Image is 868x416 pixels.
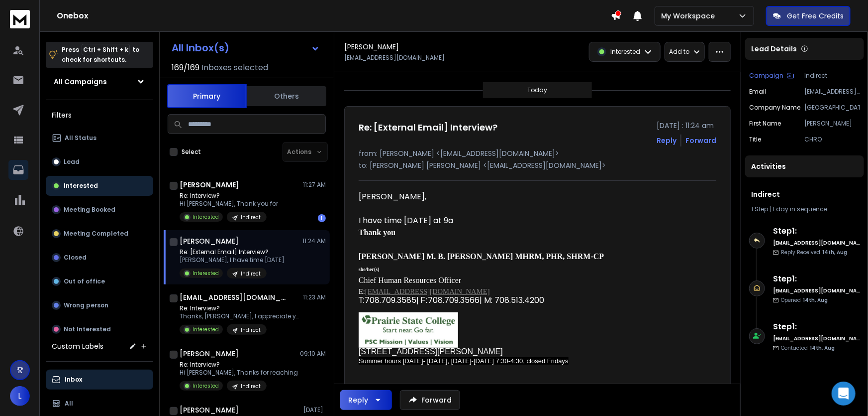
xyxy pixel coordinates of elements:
[773,239,860,247] h6: [EMAIL_ADDRESS][DOMAIN_NAME]
[340,390,392,410] button: Reply
[241,383,261,390] p: Indirect
[772,205,827,213] span: 1 day in sequence
[751,189,858,199] h1: Indirect
[669,48,689,56] p: Add to
[359,296,365,304] span: T:
[421,296,428,304] span: F:
[749,72,794,80] button: Campaign
[180,180,239,190] h1: [PERSON_NAME]
[359,312,458,348] img: pscstartnear.jpg
[751,44,797,54] p: Lead Details
[661,11,719,21] p: My Workspace
[193,213,219,221] p: Interested
[180,292,289,302] h1: [EMAIL_ADDRESS][DOMAIN_NAME]
[773,321,860,333] h6: Step 1 :
[46,152,153,172] button: Lead
[781,344,835,352] p: Contacted
[657,136,676,145] button: Reply
[57,10,611,22] h1: Onebox
[46,272,153,291] button: Out of office
[749,104,800,112] p: Company Name
[344,54,445,62] p: [EMAIL_ADDRESS][DOMAIN_NAME]
[82,44,130,55] span: Ctrl + Shift + k
[46,200,153,220] button: Meeting Booked
[359,276,461,284] font: Chief Human Resources Officer
[300,350,326,358] p: 09:10 AM
[64,301,108,309] p: Wrong person
[180,349,239,359] h1: [PERSON_NAME]
[46,128,153,148] button: All Status
[359,160,716,170] p: to: [PERSON_NAME] [PERSON_NAME] <[EMAIL_ADDRESS][DOMAIN_NAME]>
[359,191,649,203] div: [PERSON_NAME],
[359,357,569,365] span: Summer hours [DATE]- [DATE], [DATE]-[DATE] 7:30-4:30, closed Fridays
[241,326,261,334] p: Indirect
[416,296,418,304] span: |
[803,296,828,304] span: 14th, Aug
[685,136,716,145] div: Forward
[787,11,844,21] p: Get Free Credits
[64,182,98,190] p: Interested
[64,277,105,285] p: Out of office
[749,120,781,128] p: First Name
[804,88,860,96] p: [EMAIL_ADDRESS][DOMAIN_NAME]
[180,236,239,246] h1: [PERSON_NAME]
[773,287,860,294] h6: [EMAIL_ADDRESS][DOMAIN_NAME]
[46,370,153,390] button: Inbox
[46,295,153,315] button: Wrong person
[65,400,73,408] p: All
[164,38,328,58] button: All Inbox(s)
[359,215,649,227] div: I have time [DATE] at 9a
[400,390,460,410] button: Forward
[180,304,299,312] p: Re: Interview?
[46,394,153,414] button: All
[359,267,380,272] font: she/her(s)
[64,230,128,238] p: Meeting Completed
[749,136,761,143] p: title
[657,121,716,131] p: [DATE] : 11:24 am
[810,344,835,352] span: 14th, Aug
[781,249,847,256] p: Reply Received
[303,406,326,414] p: [DATE]
[64,325,111,333] p: Not Interested
[64,158,80,166] p: Lead
[46,176,153,196] button: Interested
[318,214,326,222] div: 1
[180,312,299,320] p: Thanks, [PERSON_NAME], I appreciate your
[781,296,828,304] p: Opened
[359,228,395,237] b: Thank you
[182,148,201,156] label: Select
[180,192,278,200] p: Re: Interview?
[804,136,860,143] p: CHRO
[46,72,153,92] button: All Campaigns
[303,293,326,301] p: 11:23 AM
[46,248,153,268] button: Closed
[62,45,139,65] p: Press to check for shortcuts.
[751,205,768,213] span: 1 Step
[180,369,298,377] p: Hi [PERSON_NAME], Thanks for reaching
[348,395,368,405] div: Reply
[766,6,851,26] button: Get Free Credits
[832,382,856,406] div: Open Intercom Messenger
[180,405,239,415] h1: [PERSON_NAME]
[65,134,96,142] p: All Status
[822,249,847,256] span: 14th, Aug
[10,386,30,406] span: L
[46,108,153,122] h3: Filters
[180,248,285,256] p: Re: [External Email] Interview?
[180,200,278,208] p: Hi [PERSON_NAME], Thank you for
[773,225,860,237] h6: Step 1 :
[359,148,716,158] p: from: [PERSON_NAME] <[EMAIL_ADDRESS][DOMAIN_NAME]>
[359,287,490,295] font: E:
[52,341,103,351] h3: Custom Labels
[528,86,548,94] p: Today
[359,121,497,135] h1: Re: [External Email] Interview?
[804,104,860,112] p: [GEOGRAPHIC_DATA]
[10,10,30,28] img: logo
[46,224,153,244] button: Meeting Completed
[751,205,858,213] div: |
[64,206,115,214] p: Meeting Booked
[804,120,860,128] p: [PERSON_NAME]
[172,43,229,53] h1: All Inbox(s)
[610,48,640,56] p: Interested
[201,62,268,74] h3: Inboxes selected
